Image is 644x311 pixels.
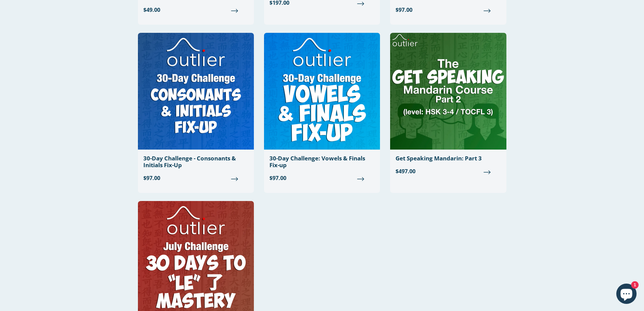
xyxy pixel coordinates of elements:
span: $97.00 [143,174,248,182]
inbox-online-store-chat: Shopify online store chat [614,284,639,306]
img: 30-Day Challenge - Consonants & Initials Fix-Up [138,33,254,150]
a: 30-Day Challenge: Vowels & Finals Fix-up $97.00 [264,33,380,188]
a: Get Speaking Mandarin: Part 3 $497.00 [390,33,506,181]
img: Get Speaking Mandarin: Part 3 [390,33,506,150]
span: $97.00 [396,6,501,14]
div: 30-Day Challenge: Vowels & Finals Fix-up [269,155,375,169]
span: $497.00 [396,167,501,175]
div: 30-Day Challenge - Consonants & Initials Fix-Up [143,155,248,169]
img: 30-Day Challenge: Vowels & Finals Fix-up [264,33,380,150]
span: $49.00 [143,6,248,14]
div: Get Speaking Mandarin: Part 3 [396,155,501,162]
span: $97.00 [269,174,375,182]
a: 30-Day Challenge - Consonants & Initials Fix-Up $97.00 [138,33,254,188]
